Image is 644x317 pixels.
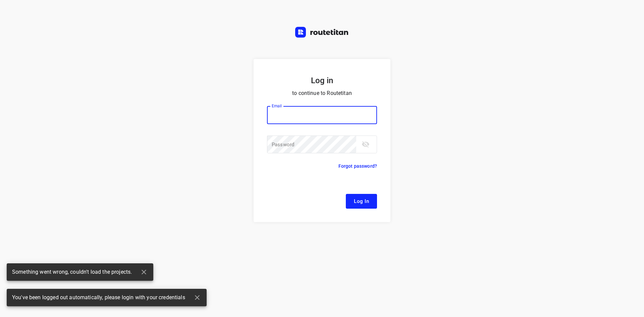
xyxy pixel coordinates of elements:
[354,197,369,206] span: Log In
[338,162,377,170] p: Forgot password?
[12,268,132,276] span: Something went wrong, couldn't load the projects.
[267,75,377,86] h5: Log in
[359,138,372,151] button: toggle password visibility
[267,89,377,98] p: to continue to Routetitan
[12,294,185,302] span: You've been logged out automatically, please login with your credentials
[295,27,349,38] img: Routetitan
[346,194,377,209] button: Log In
